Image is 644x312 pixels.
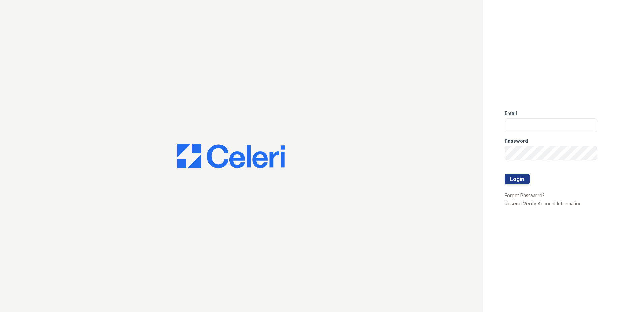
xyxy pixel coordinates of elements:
[505,192,545,198] a: Forgot Password?
[505,138,528,145] label: Password
[177,144,285,168] img: CE_Logo_Blue-a8612792a0a2168367f1c8372b55b34899dd931a85d93a1a3d3e32e68fde9ad4.png
[505,201,582,206] a: Resend Verify Account Information
[505,174,530,184] button: Login
[505,110,517,117] label: Email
